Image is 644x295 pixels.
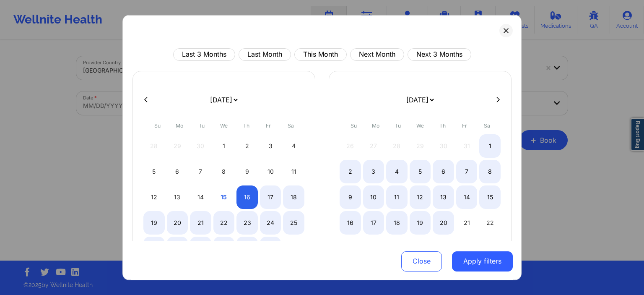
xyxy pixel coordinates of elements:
button: This Month [294,48,347,60]
div: Wed Nov 26 2025 [410,236,431,260]
div: Fri Oct 17 2025 [260,185,281,209]
div: Tue Nov 25 2025 [386,236,408,260]
abbr: Tuesday [199,122,205,128]
div: Tue Oct 28 2025 [190,236,211,260]
div: Tue Oct 07 2025 [190,159,211,183]
button: Last Month [239,48,291,60]
div: Sun Nov 23 2025 [340,236,361,260]
div: Sat Nov 22 2025 [479,211,501,234]
abbr: Saturday [484,122,490,128]
abbr: Monday [372,122,379,128]
div: Tue Nov 11 2025 [386,185,408,209]
div: Wed Nov 05 2025 [410,159,431,183]
div: Fri Oct 24 2025 [260,211,281,234]
div: Fri Nov 21 2025 [456,211,478,234]
div: Sun Oct 05 2025 [143,159,165,183]
div: Thu Oct 30 2025 [236,236,258,260]
abbr: Sunday [154,122,161,128]
div: Wed Oct 29 2025 [213,236,235,260]
button: Apply filters [452,251,513,272]
div: Wed Nov 12 2025 [410,185,431,209]
div: Mon Nov 24 2025 [363,236,384,260]
div: Sun Nov 16 2025 [340,211,361,234]
button: Last 3 Months [173,48,235,60]
abbr: Monday [176,122,183,128]
div: Tue Oct 14 2025 [190,185,211,209]
div: Thu Oct 09 2025 [236,159,258,183]
div: Sat Oct 18 2025 [283,185,304,209]
div: Wed Oct 15 2025 [213,185,235,209]
div: Wed Nov 19 2025 [410,211,431,234]
button: Next Month [350,48,404,60]
div: Sun Oct 12 2025 [143,185,165,209]
div: Thu Nov 27 2025 [433,236,454,260]
abbr: Thursday [439,122,446,128]
div: Fri Oct 10 2025 [260,159,281,183]
div: Sun Nov 09 2025 [340,185,361,209]
button: Close [401,251,442,272]
abbr: Wednesday [220,122,228,128]
div: Mon Oct 27 2025 [167,236,188,260]
div: Fri Oct 31 2025 [260,236,281,260]
div: Sun Nov 02 2025 [340,159,361,183]
abbr: Friday [462,122,467,128]
div: Sat Oct 11 2025 [283,159,304,183]
div: Thu Oct 23 2025 [236,211,258,234]
abbr: Wednesday [416,122,424,128]
div: Sat Nov 01 2025 [479,134,501,157]
div: Fri Nov 14 2025 [456,185,478,209]
div: Tue Nov 04 2025 [386,159,408,183]
div: Wed Oct 01 2025 [213,134,235,157]
div: Thu Nov 13 2025 [433,185,454,209]
abbr: Thursday [243,122,249,128]
abbr: Tuesday [395,122,401,128]
div: Fri Oct 03 2025 [260,134,281,157]
div: Sat Oct 25 2025 [283,211,304,234]
button: Next 3 Months [408,48,471,60]
abbr: Sunday [351,122,357,128]
div: Mon Oct 20 2025 [167,211,188,234]
div: Fri Nov 28 2025 [456,236,478,260]
abbr: Friday [266,122,271,128]
div: Wed Oct 08 2025 [213,159,235,183]
div: Mon Nov 10 2025 [363,185,384,209]
div: Sat Nov 15 2025 [479,185,501,209]
div: Thu Nov 06 2025 [433,159,454,183]
div: Mon Oct 13 2025 [167,185,188,209]
div: Thu Oct 02 2025 [236,134,258,157]
div: Mon Nov 17 2025 [363,211,384,234]
div: Thu Oct 16 2025 [236,185,258,209]
div: Sat Nov 08 2025 [479,159,501,183]
div: Tue Oct 21 2025 [190,211,211,234]
div: Sun Oct 26 2025 [143,236,165,260]
div: Thu Nov 20 2025 [433,211,454,234]
abbr: Saturday [288,122,294,128]
div: Tue Nov 18 2025 [386,211,408,234]
div: Fri Nov 07 2025 [456,159,478,183]
div: Mon Oct 06 2025 [167,159,188,183]
div: Wed Oct 22 2025 [213,211,235,234]
div: Sun Oct 19 2025 [143,211,165,234]
div: Sat Nov 29 2025 [479,236,501,260]
div: Sat Oct 04 2025 [283,134,304,157]
div: Mon Nov 03 2025 [363,159,384,183]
